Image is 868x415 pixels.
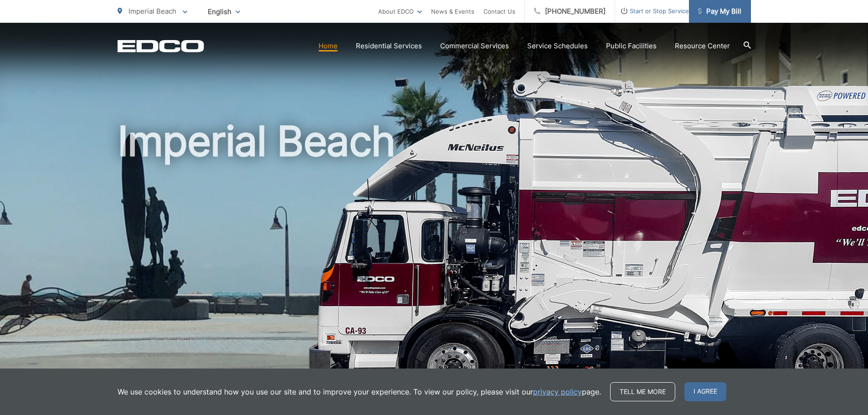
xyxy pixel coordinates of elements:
h1: Imperial Beach [118,118,751,407]
a: About EDCO [378,6,422,17]
a: Residential Services [356,41,422,51]
span: Imperial Beach [128,7,176,15]
a: Service Schedules [527,41,588,51]
p: We use cookies to understand how you use our site and to improve your experience. To view our pol... [118,386,601,397]
a: privacy policy [533,386,582,397]
a: News & Events [431,6,474,17]
a: Commercial Services [440,41,509,51]
a: Resource Center [675,41,730,51]
a: Home [318,41,338,51]
a: EDCD logo. Return to the homepage. [118,40,204,52]
a: Contact Us [483,6,515,17]
span: English [201,4,247,20]
span: Pay My Bill [698,6,741,17]
span: I agree [684,382,726,401]
a: Tell me more [610,382,675,401]
a: Public Facilities [606,41,657,51]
